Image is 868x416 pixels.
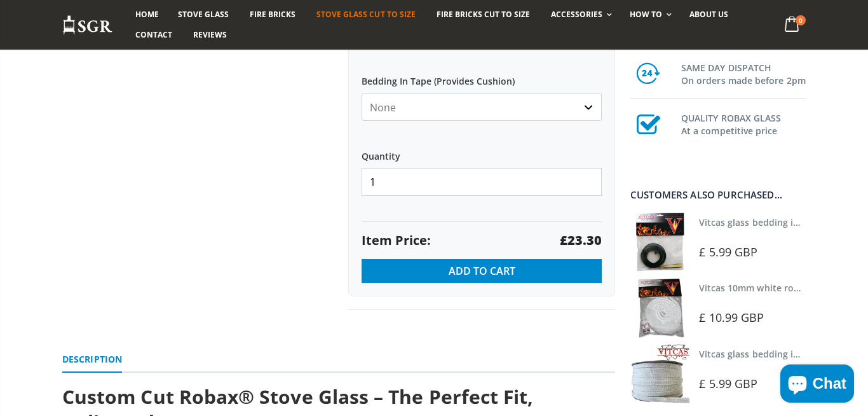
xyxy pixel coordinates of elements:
[699,244,757,260] span: £ 5.99 GBP
[776,364,858,406] inbox-online-store-chat: Shopify online store chat
[362,232,431,249] span: Item Price:
[307,4,424,25] a: Stove Glass Cut To Size
[250,9,295,20] span: Fire Bricks
[699,376,757,391] span: £ 5.99 GBP
[630,9,662,20] span: How To
[362,259,602,283] button: Add to Cart
[699,310,764,325] span: £ 10.99 GBP
[681,59,806,87] h3: SAME DAY DISPATCH On orders made before 2pm
[620,4,678,25] a: How To
[437,9,530,20] span: Fire Bricks Cut To Size
[184,25,236,45] a: Reviews
[796,15,806,25] span: 0
[630,344,689,403] img: Vitcas stove glass bedding in tape
[168,4,238,25] a: Stove Glass
[551,9,602,20] span: Accessories
[62,347,122,373] a: Description
[135,9,159,20] span: Home
[689,9,728,20] span: About us
[362,140,602,163] label: Quantity
[560,232,602,249] strong: £23.30
[427,4,539,25] a: Fire Bricks Cut To Size
[630,278,689,337] img: Vitcas white rope, glue and gloves kit 10mm
[126,4,168,25] a: Home
[780,13,806,38] a: 0
[681,109,806,137] h3: QUALITY ROBAX GLASS At a competitive price
[62,15,113,36] img: Stove Glass Replacement
[193,29,227,40] span: Reviews
[178,9,229,20] span: Stove Glass
[630,212,689,272] img: Vitcas stove glass bedding in tape
[362,65,602,88] label: Bedding In Tape (Provides Cushion)
[541,4,618,25] a: Accessories
[680,4,738,25] a: About us
[240,4,305,25] a: Fire Bricks
[135,29,172,40] span: Contact
[126,25,182,45] a: Contact
[449,264,515,278] span: Add to Cart
[316,9,415,20] span: Stove Glass Cut To Size
[630,190,806,200] div: Customers also purchased...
